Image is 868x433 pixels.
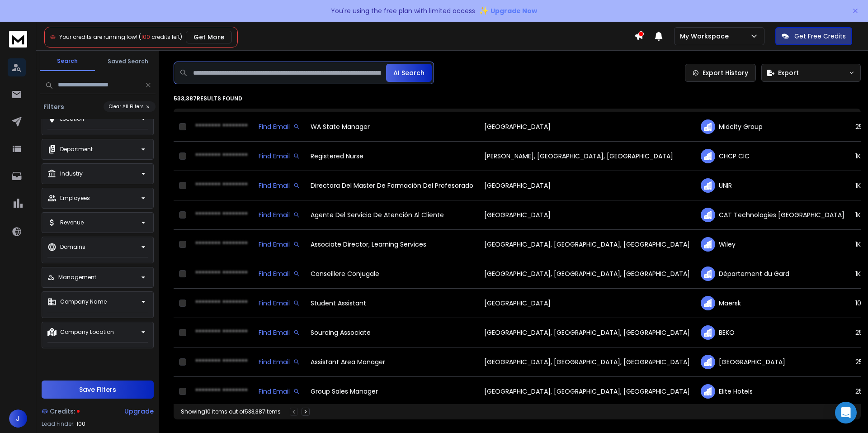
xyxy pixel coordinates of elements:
[701,119,844,134] div: Midcity Group
[305,171,479,200] td: Directora Del Master De Formación Del Profesorado
[60,146,93,153] p: Department
[181,408,281,415] div: Showing 10 items out of 533,387 items
[305,112,479,142] td: WA State Manager
[9,409,27,428] button: J
[479,230,695,259] td: [GEOGRAPHIC_DATA], [GEOGRAPHIC_DATA], [GEOGRAPHIC_DATA]
[58,274,96,281] p: Management
[794,32,846,41] p: Get Free Credits
[479,259,695,289] td: [GEOGRAPHIC_DATA], [GEOGRAPHIC_DATA], [GEOGRAPHIC_DATA]
[42,420,75,428] p: Lead Finder:
[701,178,844,193] div: UNIR
[42,381,154,399] button: Save Filters
[680,32,732,41] p: My Workspace
[479,377,695,406] td: [GEOGRAPHIC_DATA], [GEOGRAPHIC_DATA], [GEOGRAPHIC_DATA]
[259,240,300,249] div: Find Email
[42,402,154,420] a: Credits:Upgrade
[60,328,114,336] p: Company Location
[701,266,844,281] div: Département du Gard
[778,68,799,77] span: Export
[60,243,85,251] p: Domains
[259,152,300,161] div: Find Email
[100,52,156,71] button: Saved Search
[701,149,844,163] div: CHCP CIC
[174,95,861,102] p: 533,387 results found
[701,208,844,222] div: CAT Technologies [GEOGRAPHIC_DATA]
[701,237,844,252] div: Wiley
[491,6,537,15] span: Upgrade Now
[479,347,695,377] td: [GEOGRAPHIC_DATA], [GEOGRAPHIC_DATA], [GEOGRAPHIC_DATA]
[305,142,479,171] td: Registered Nurse
[305,377,479,406] td: Group Sales Manager
[331,6,475,15] p: You're using the free plan with limited access
[701,384,844,399] div: Elite Hotels
[259,299,300,308] div: Find Email
[60,195,90,202] p: Employees
[60,298,107,305] p: Company Name
[701,296,844,310] div: Maersk
[685,64,756,82] a: Export History
[305,200,479,230] td: Agente Del Servicio De Atención Al Cliente
[141,33,150,41] span: 100
[40,52,95,71] button: Search
[479,200,695,230] td: [GEOGRAPHIC_DATA]
[835,402,857,423] div: Open Intercom Messenger
[305,259,479,289] td: Conseillere Conjugale
[479,112,695,142] td: [GEOGRAPHIC_DATA]
[479,142,695,171] td: [PERSON_NAME], [GEOGRAPHIC_DATA], [GEOGRAPHIC_DATA]
[76,420,85,428] span: 100
[305,289,479,318] td: Student Assistant
[259,210,300,219] div: Find Email
[139,33,182,41] span: ( credits left)
[775,27,852,45] button: Get Free Credits
[40,102,68,111] h3: Filters
[701,325,844,340] div: BEKO
[305,230,479,259] td: Associate Director, Learning Services
[479,289,695,318] td: [GEOGRAPHIC_DATA]
[701,355,844,369] div: [GEOGRAPHIC_DATA]
[259,387,300,396] div: Find Email
[479,318,695,347] td: [GEOGRAPHIC_DATA], [GEOGRAPHIC_DATA], [GEOGRAPHIC_DATA]
[9,31,27,48] img: logo
[386,64,432,82] button: AI Search
[104,101,156,112] button: Clear All Filters
[59,33,137,41] span: Your credits are running low!
[259,357,300,366] div: Find Email
[259,122,300,131] div: Find Email
[60,170,83,177] p: Industry
[479,171,695,200] td: [GEOGRAPHIC_DATA]
[259,181,300,190] div: Find Email
[186,31,232,43] button: Get More
[60,219,84,226] p: Revenue
[259,269,300,278] div: Find Email
[479,5,489,17] span: ✨
[305,347,479,377] td: Assistant Area Manager
[259,328,300,337] div: Find Email
[479,2,537,20] button: ✨Upgrade Now
[305,318,479,347] td: Sourcing Associate
[60,115,84,123] p: Location
[50,407,75,416] span: Credits:
[124,407,154,416] div: Upgrade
